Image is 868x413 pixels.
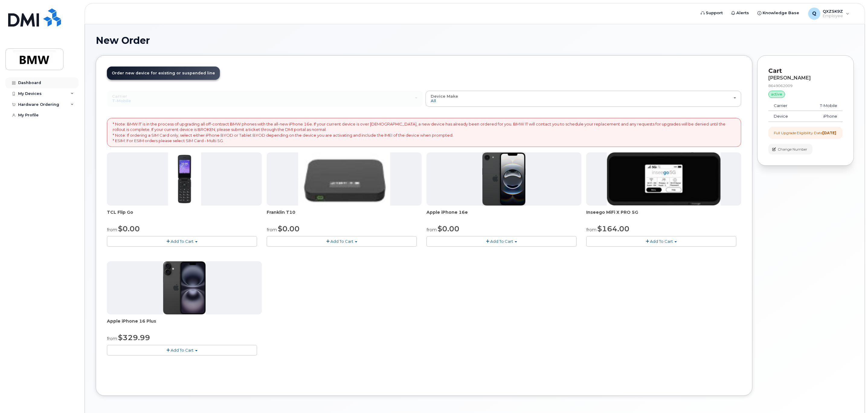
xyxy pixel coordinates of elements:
[107,209,262,221] div: TCL Flip Go
[171,348,194,353] span: Add To Cart
[107,236,257,247] button: Add To Cart
[586,209,741,221] div: Inseego MiFi X PRO 5G
[768,111,803,122] td: Device
[118,224,140,233] span: $0.00
[768,67,843,75] p: Cart
[768,75,843,81] div: [PERSON_NAME]
[768,144,812,154] button: Change Number
[597,224,629,233] span: $164.00
[426,227,437,233] small: from
[803,100,843,111] td: T-Mobile
[113,121,735,144] p: * Note: BMW IT is in the process of upgrading all off-contract BMW phones with the all-new iPhone...
[298,152,390,206] img: t10.jpg
[163,261,206,314] img: iphone_16_plus.png
[330,239,353,244] span: Add To Cart
[112,71,215,75] span: Order new device for existing or suspended line
[431,94,458,99] span: Device Make
[586,236,736,247] button: Add To Cart
[803,111,843,122] td: iPhone
[607,152,720,206] img: cut_small_inseego_5G.jpg
[118,333,150,342] span: $329.99
[774,130,836,135] div: Full Upgrade Eligibility Date
[438,224,459,233] span: $0.00
[768,100,803,111] td: Carrier
[768,83,843,88] div: 8649062009
[96,35,854,46] h1: New Order
[426,236,577,247] button: Add To Cart
[822,131,836,135] strong: [DATE]
[107,227,117,233] small: from
[267,227,277,233] small: from
[842,387,863,408] iframe: Messenger Launcher
[426,91,741,106] button: Device Make All
[278,224,300,233] span: $0.00
[431,98,436,103] span: All
[482,152,526,206] img: iphone16e.png
[171,239,194,244] span: Add To Cart
[650,239,673,244] span: Add To Cart
[267,209,422,221] div: Franklin T10
[778,147,807,152] span: Change Number
[768,91,785,98] div: active
[267,236,417,247] button: Add To Cart
[107,318,262,330] div: Apple iPhone 16 Plus
[586,227,596,233] small: from
[426,209,581,221] div: Apple iPhone 16e
[107,336,117,341] small: from
[168,152,201,206] img: TCL_FLIP_MODE.jpg
[107,345,257,356] button: Add To Cart
[490,239,513,244] span: Add To Cart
